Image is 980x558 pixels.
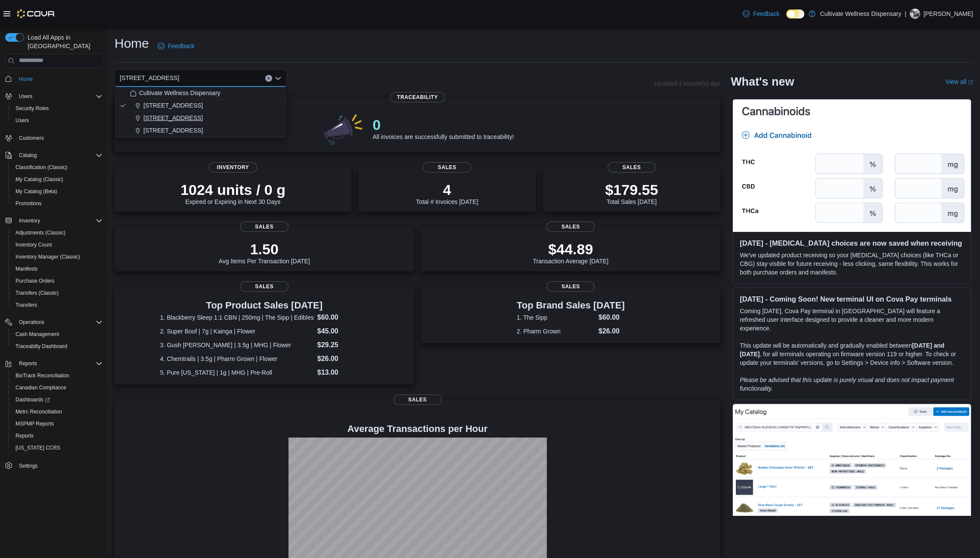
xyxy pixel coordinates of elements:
[12,115,32,126] a: Users
[12,341,102,351] span: Traceabilty Dashboard
[160,341,314,349] dt: 3. Gush [PERSON_NAME] | 3.5g | MHG | Flower
[423,162,471,173] span: Sales
[739,5,783,22] a: Feedback
[608,162,656,173] span: Sales
[12,443,64,453] a: [US_STATE] CCRS
[12,395,102,405] span: Dashboards
[317,354,369,364] dd: $26.00
[121,424,713,434] h4: Average Transactions per Hour
[12,228,102,238] span: Adjustments (Classic)
[9,161,106,173] button: Classification (Classic)
[160,300,369,311] h3: Top Product Sales [DATE]
[180,181,285,198] p: 1024 units / 0 g
[19,93,32,100] span: Users
[416,181,478,198] p: 4
[219,240,310,258] p: 1.50
[654,80,720,87] p: Updated 1 minute(s) ago
[12,198,102,209] span: Promotions
[9,418,106,430] button: MSPMP Reports
[12,443,102,453] span: Washington CCRS
[12,276,58,286] a: Purchase Orders
[16,164,68,171] span: Classification (Classic)
[740,376,954,392] em: Please be advised that this update is purely visual and does not impact payment functionality.
[16,317,48,327] button: Operations
[16,91,36,102] button: Users
[9,340,106,352] button: Traceabilty Dashboard
[16,241,52,248] span: Inventory Count
[12,300,102,310] span: Transfers
[9,394,106,406] a: Dashboards
[115,112,287,124] button: [STREET_ADDRESS]
[12,103,52,114] a: Security Roles
[24,33,102,50] span: Load All Apps in [GEOGRAPHIC_DATA]
[16,432,34,439] span: Reports
[753,9,779,18] span: Feedback
[16,461,41,471] a: Settings
[16,253,80,260] span: Inventory Manager (Classic)
[740,341,964,367] p: This update will be automatically and gradually enabled between , for all terminals operating on ...
[12,431,102,441] span: Reports
[16,384,66,391] span: Canadian Compliance
[9,263,106,275] button: Manifests
[968,80,973,85] svg: External link
[240,281,288,292] span: Sales
[599,312,625,323] dd: $60.00
[599,326,625,336] dd: $26.00
[16,216,43,226] button: Inventory
[740,239,964,247] h3: [DATE] - [MEDICAL_DATA] choices are now saved when receiving
[12,329,62,339] a: Cash Management
[19,462,37,469] span: Settings
[416,181,478,205] div: Total # Invoices [DATE]
[115,87,287,137] div: Choose from the following options
[317,340,369,350] dd: $29.25
[5,69,102,494] nav: Complex example
[115,87,287,99] button: Cultivate Wellness Dispensary
[16,150,40,160] button: Catalog
[160,327,314,336] dt: 2. Super Boof | 7g | Kainga | Flower
[12,329,102,339] span: Cash Management
[16,91,102,102] span: Users
[946,78,973,85] a: View allExternal link
[16,408,62,415] span: Metrc Reconciliation
[924,9,973,19] p: [PERSON_NAME]
[143,114,203,122] span: [STREET_ADDRESS]
[209,162,257,173] span: Inventory
[12,407,102,417] span: Metrc Reconciliation
[16,358,40,369] button: Reports
[12,419,102,429] span: MSPMP Reports
[12,186,61,197] a: My Catalog (Beta)
[16,133,102,143] span: Customers
[2,90,106,102] button: Users
[12,174,102,185] span: My Catalog (Classic)
[820,9,901,19] p: Cultivate Wellness Dispensary
[143,101,203,110] span: [STREET_ADDRESS]
[12,174,67,185] a: My Catalog (Classic)
[19,135,44,142] span: Customers
[9,370,106,382] button: BioTrack Reconciliation
[533,240,609,258] p: $44.89
[12,382,102,393] span: Canadian Compliance
[740,295,964,303] h3: [DATE] - Coming Soon! New terminal UI on Cova Pay terminals
[2,149,106,161] button: Catalog
[180,181,285,205] div: Expired or Expiring in Next 30 Days
[2,316,106,328] button: Operations
[12,276,102,286] span: Purchase Orders
[16,290,59,296] span: Transfers (Classic)
[115,99,287,112] button: [STREET_ADDRESS]
[16,74,102,84] span: Home
[16,216,102,226] span: Inventory
[19,152,37,159] span: Catalog
[12,341,71,351] a: Traceabilty Dashboard
[905,9,906,19] p: |
[16,200,42,207] span: Promotions
[390,92,445,102] span: Traceability
[517,313,595,322] dt: 1. The Sipp
[19,76,33,83] span: Home
[12,431,37,441] a: Reports
[740,251,964,277] p: We've updated product receiving so your [MEDICAL_DATA] choices (like THCa or CBG) stay visible fo...
[12,395,53,405] a: Dashboards
[12,228,69,238] a: Adjustments (Classic)
[2,132,106,144] button: Customers
[9,287,106,299] button: Transfers (Classic)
